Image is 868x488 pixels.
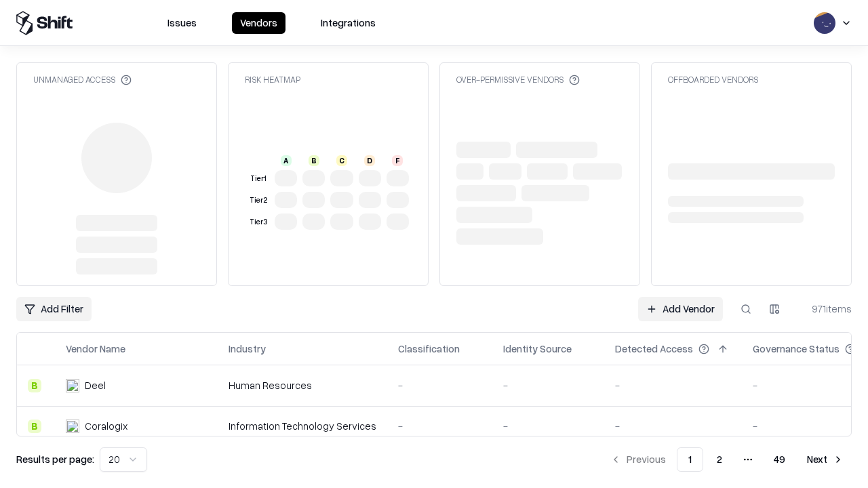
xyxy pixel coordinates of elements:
div: - [615,378,731,392]
div: B [28,420,41,433]
div: Risk Heatmap [245,74,300,85]
p: Results per page: [16,452,94,466]
button: 1 [677,447,703,472]
div: Deel [85,378,106,392]
div: Detected Access [615,342,693,356]
div: Information Technology Services [229,419,376,433]
div: - [503,419,593,433]
a: Add Vendor [638,297,723,321]
div: Human Resources [229,378,376,392]
button: Add Filter [16,297,92,321]
div: 971 items [797,302,852,316]
div: - [615,419,731,433]
button: 49 [763,447,796,472]
div: A [281,155,292,166]
div: Offboarded Vendors [668,74,758,85]
div: Identity Source [503,342,572,356]
div: C [336,155,347,166]
div: Tier 2 [248,195,269,206]
button: Integrations [313,12,384,34]
div: F [392,155,403,166]
div: - [503,378,593,392]
div: Classification [398,342,460,356]
img: Deel [66,379,79,392]
nav: pagination [602,447,852,472]
button: 2 [706,447,733,472]
button: Next [799,447,852,472]
button: Vendors [232,12,285,34]
div: Over-Permissive Vendors [456,74,580,85]
div: Industry [229,342,266,356]
button: Issues [159,12,205,34]
div: Coralogix [85,419,127,433]
img: Coralogix [66,420,79,433]
div: D [364,155,375,166]
div: Tier 1 [248,173,269,184]
div: Vendor Name [66,342,125,356]
div: B [28,379,41,392]
div: Governance Status [753,342,840,356]
div: Tier 3 [248,216,269,228]
div: Unmanaged Access [33,74,132,85]
div: B [309,155,319,166]
div: - [398,419,481,433]
div: - [398,378,481,392]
